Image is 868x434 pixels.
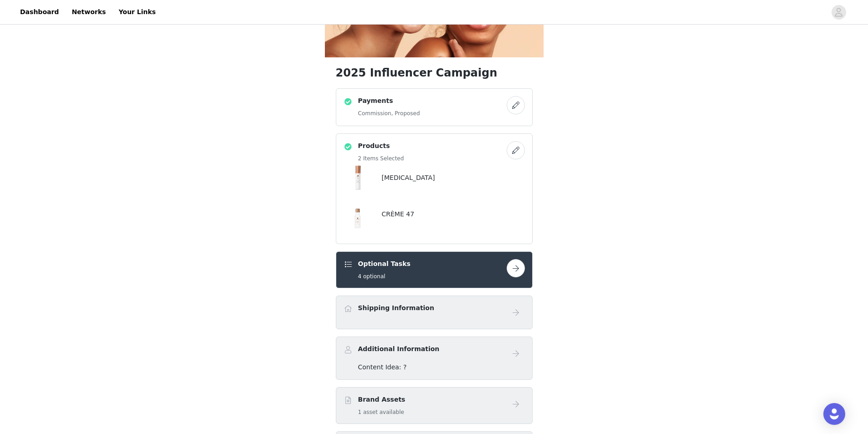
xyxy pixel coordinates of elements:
img: CRÈME 47 [346,200,370,229]
a: Networks [66,2,111,22]
h4: [MEDICAL_DATA] [382,173,435,183]
div: Payments [336,88,533,126]
div: Additional Information [336,337,533,380]
img: LEXXEL [346,163,370,193]
h4: Products [358,141,404,151]
div: Optional Tasks [336,251,533,288]
a: Dashboard [15,2,64,22]
div: Shipping Information [336,296,533,329]
h4: Optional Tasks [358,259,411,269]
h4: Brand Assets [358,395,406,404]
h5: 1 asset available [358,408,406,416]
h5: Commission, Proposed [358,109,420,117]
div: avatar [834,5,843,20]
h5: 2 Items Selected [358,154,404,163]
h1: 2025 Influencer Campaign [336,65,533,81]
span: Content Idea: ? [358,363,407,371]
div: Brand Assets [336,387,533,424]
h5: 4 optional [358,272,411,281]
h4: Payments [358,96,420,106]
h4: CRÈME 47 [382,209,415,219]
div: Products [336,133,533,244]
h4: Additional Information [358,344,440,354]
a: Your Links [113,2,161,22]
h4: Shipping Information [358,303,434,313]
div: Open Intercom Messenger [823,403,845,425]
